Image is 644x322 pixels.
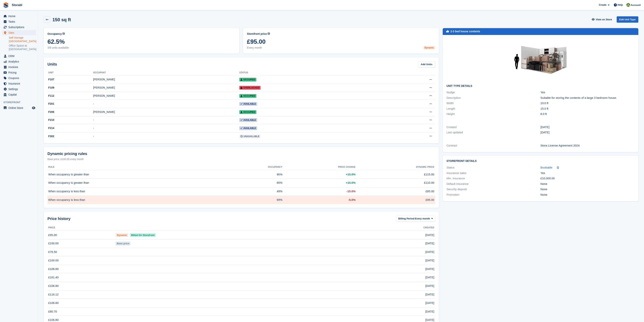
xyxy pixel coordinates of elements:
span: Available [239,118,257,122]
a: Add Units [418,61,435,67]
th: Price [47,225,115,231]
div: Created [446,125,540,129]
span: Insurance [8,81,31,86]
span: Storefront price [247,32,267,36]
span: [DATE] [425,309,434,314]
span: [DATE] [425,233,434,237]
div: [PERSON_NAME] [93,86,239,90]
td: £80.70 [47,307,115,316]
div: F107 [47,78,93,81]
div: [DATE] [540,125,635,129]
div: Last updated [446,130,540,135]
span: Base price [115,242,130,245]
div: Width [446,101,540,105]
div: Status [446,165,540,170]
span: Bookable [540,166,552,169]
div: Insurance sales [446,171,540,175]
img: icon-info-grey-7440780725fd019a000dd9b08b2336e03edf1995a4989e88bcd33f0948082b44.svg [62,32,65,35]
span: [DATE] [425,284,434,288]
span: +10.0% [346,181,356,185]
div: 2-3 bed house contents [450,29,480,33]
td: £106.80 [47,299,115,307]
div: [PERSON_NAME] [93,110,239,114]
button: Billing Period: Every month [396,215,435,222]
span: 3/8 units available [47,46,235,50]
span: Create [599,3,606,7]
span: Invoices [8,64,31,70]
a: View on Store [591,16,614,23]
div: Dynamic [115,233,128,237]
th: Status [239,70,382,76]
span: £95.00 [247,38,435,45]
span: [DATE] [425,267,434,271]
span: +15.0% [346,172,356,177]
td: £161.40 [47,273,115,282]
div: Dynamic [423,46,435,50]
div: Height [446,112,540,116]
td: When occupancy is greater than [47,170,222,179]
span: Online Store [8,105,31,111]
td: £76.50 [47,248,115,256]
span: Occupied [239,110,256,114]
div: None [540,193,635,197]
div: Suitable for storing the contents of a large 3 bedroom house. [540,96,635,100]
span: Price history [47,216,70,222]
a: Preview store [31,106,36,110]
div: [PERSON_NAME] [93,78,239,81]
td: When occupancy is less than [47,187,222,196]
span: CRM [8,53,31,59]
div: Stora License Agreement 2024 [540,143,635,148]
div: £10,000.00 [540,176,635,181]
span: Account [631,3,641,7]
img: Shurrelle Harrington [626,3,630,7]
td: £106.80 [47,282,115,290]
span: [DATE] [425,241,434,246]
span: Settings [8,86,31,92]
a: menu [2,53,36,59]
span: Analytics [8,59,31,64]
div: 8.0 ft [540,112,635,116]
span: Available [239,102,257,106]
span: Occupancy [47,32,62,36]
div: F112 [47,94,93,98]
th: Occupant [93,70,239,76]
div: F206 [47,110,93,114]
span: Dynamic price [416,165,434,169]
span: Billed On Storefront [130,233,156,237]
span: Every month [415,217,430,221]
span: Occupancy [268,165,282,169]
div: 10.0 ft [540,101,635,105]
div: F214 [47,126,93,130]
h2: Storefront Details [446,160,635,163]
h2: 150 sq ft [52,17,71,22]
span: Created [424,226,434,229]
span: [DATE] [425,292,434,297]
div: Nudge [446,90,540,95]
span: -15.0% [347,189,356,194]
span: 49% [277,189,282,194]
div: Yes [540,171,635,175]
span: Subscriptions [8,25,31,30]
span: [DATE] [425,275,434,280]
img: stora-icon-8386f47178a22dfd0bd8f6a31ec36ba5ce8667c1dd55bd0f319d3a0aa187defe.svg [3,2,9,8]
div: 15.0 ft [540,107,635,111]
h2: Units [47,61,57,67]
div: Description [446,96,540,100]
a: menu [2,19,36,24]
div: Security deposit [446,187,540,191]
span: 62.5% [47,38,235,45]
span: £85.00 [426,189,434,194]
div: F201 [47,102,93,106]
a: Edit Unit Type [617,16,638,23]
div: F302 [47,134,93,138]
span: Billing Period: [398,217,415,221]
a: menu [2,92,36,97]
td: - [93,116,239,124]
span: Storefront [3,100,38,104]
td: £95.00 [47,231,115,239]
div: Base price: £100.00 every month [47,157,435,161]
span: -5.0% [348,198,356,202]
span: Price change [338,165,356,169]
div: F109 [47,86,93,90]
span: Tasks [8,19,31,24]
